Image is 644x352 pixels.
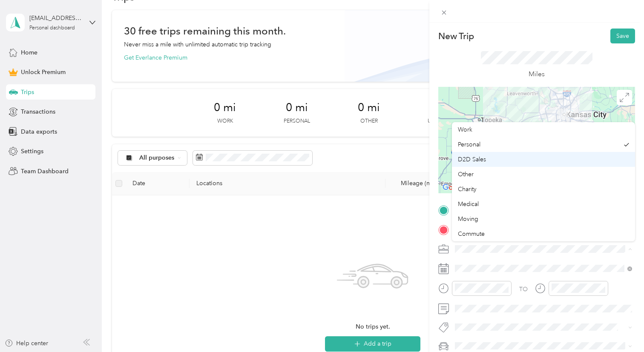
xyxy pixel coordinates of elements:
[440,182,469,193] img: Google
[529,69,545,80] p: Miles
[458,141,480,148] span: Personal
[458,171,474,178] span: Other
[458,156,486,163] span: D2D Sales
[458,186,477,193] span: Charity
[438,30,474,42] p: New Trip
[519,285,528,294] div: TO
[458,230,485,238] span: Commute
[596,304,644,352] iframe: Everlance-gr Chat Button Frame
[458,200,479,208] span: Medical
[440,182,469,193] a: Open this area in Google Maps (opens a new window)
[610,29,635,43] button: Save
[458,126,472,133] span: Work
[458,215,478,223] span: Moving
